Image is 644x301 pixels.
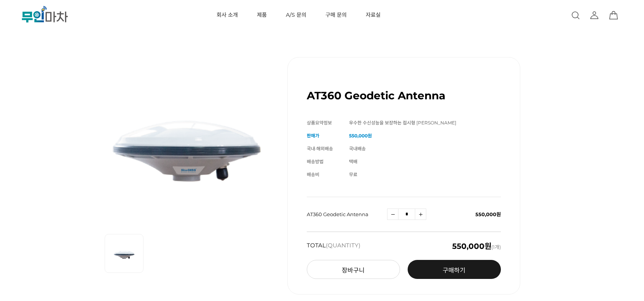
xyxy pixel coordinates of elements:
span: 무료 [349,172,357,177]
span: 택배 [349,159,357,164]
span: 배송비 [307,172,319,177]
span: 상품요약정보 [307,120,332,126]
a: 구매하기 [408,260,501,279]
img: AT360 Geodetic Antenna [105,57,268,225]
span: 구매하기 [443,267,465,274]
td: AT360 Geodetic Antenna [307,197,387,232]
h1: AT360 Geodetic Antenna [307,89,445,102]
span: 판매가 [307,133,319,139]
span: 배송방법 [307,159,324,164]
span: (1개) [452,242,501,250]
span: 국내배송 [349,146,366,151]
span: (QUANTITY) [326,242,360,249]
button: 장바구니 [307,260,400,279]
span: 국내·해외배송 [307,146,333,151]
a: 수량증가 [415,209,426,220]
span: 550,000원 [475,211,501,217]
a: 수량감소 [387,209,399,220]
strong: TOTAL [307,242,360,250]
strong: 550,000원 [349,133,372,139]
span: 우수한 수신성능을 보장하는 접시형 [PERSON_NAME] [349,120,456,126]
em: 550,000원 [452,242,491,251]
